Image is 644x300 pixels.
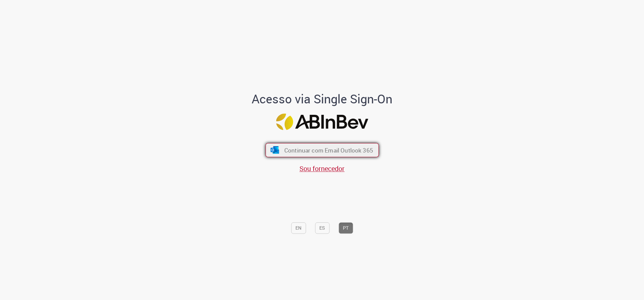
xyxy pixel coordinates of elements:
a: Sou fornecedor [299,164,345,173]
span: Continuar com Email Outlook 365 [284,146,373,154]
h1: Acesso via Single Sign-On [229,92,416,106]
button: ES [315,222,329,234]
button: ícone Azure/Microsoft 360 Continuar com Email Outlook 365 [265,143,379,157]
button: EN [291,222,306,234]
button: PT [338,222,353,234]
img: Logo ABInBev [276,114,368,130]
img: ícone Azure/Microsoft 360 [270,146,280,154]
